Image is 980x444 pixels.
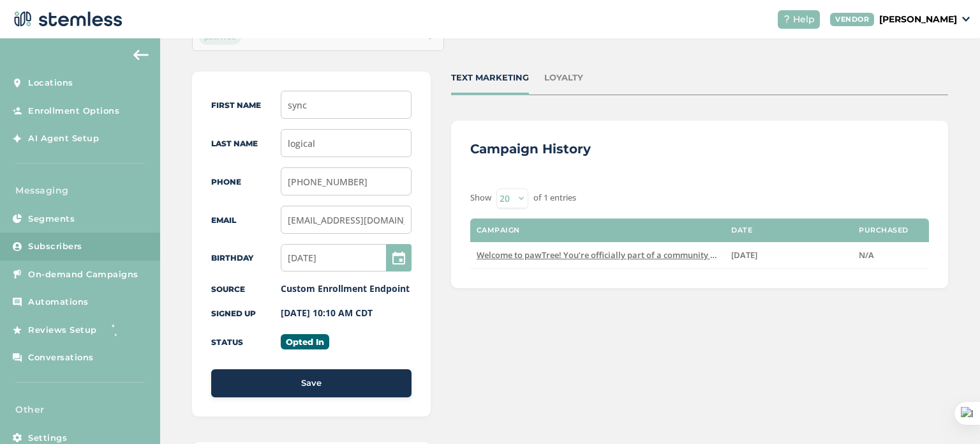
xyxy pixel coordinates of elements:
div: VENDOR [830,13,874,26]
label: Welcome to pawTree! You’re officially part of a community that’s focused on helping pets (and the... [477,250,718,261]
img: glitter-stars-b7820f95.gif [107,317,132,342]
span: Conversations [28,351,94,364]
label: Date [731,226,752,234]
img: icon-arrow-back-accent-c549486e.svg [133,50,149,60]
p: [PERSON_NAME] [879,13,957,26]
span: Enrollment Options [28,105,119,118]
label: N/A [859,250,923,261]
label: Opted In [281,334,329,349]
img: icon-help-white-03924b79.svg [783,15,791,23]
span: N/A [859,249,874,261]
label: Email [211,215,236,225]
label: Purchased [859,226,909,234]
span: On-demand Campaigns [28,268,138,281]
label: Status [211,337,243,347]
span: AI Agent Setup [28,132,99,145]
label: Sep 1 2025 [731,250,846,261]
span: Locations [28,77,73,89]
label: [DATE] 10:10 AM CDT [281,307,373,319]
span: Segments [28,213,75,226]
span: Help [793,13,815,26]
label: Custom Enrollment Endpoint [281,282,410,295]
span: Save [301,377,322,390]
span: [DATE] [731,249,757,261]
label: Last Name [211,139,258,148]
label: Source [211,284,245,294]
label: Phone [211,177,241,187]
label: Campaign [477,226,520,234]
button: Save [211,369,412,397]
span: Automations [28,296,89,309]
label: Birthday [211,253,253,263]
span: Subscribers [28,240,82,253]
input: MM/DD/YYYY [281,244,412,272]
label: First Name [211,100,261,110]
div: LOYALTY [544,72,583,84]
label: Show [470,192,491,204]
h3: Campaign History [470,140,591,158]
label: of 1 entries [533,192,576,204]
label: Signed up [211,309,256,318]
iframe: Chat Widget [916,383,980,444]
img: logo-dark-0685b13c.svg [10,6,122,32]
div: TEXT MARKETING [451,72,529,84]
img: icon_down-arrow-small-66adaf34.svg [962,17,970,22]
span: Reviews Setup [28,324,97,337]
